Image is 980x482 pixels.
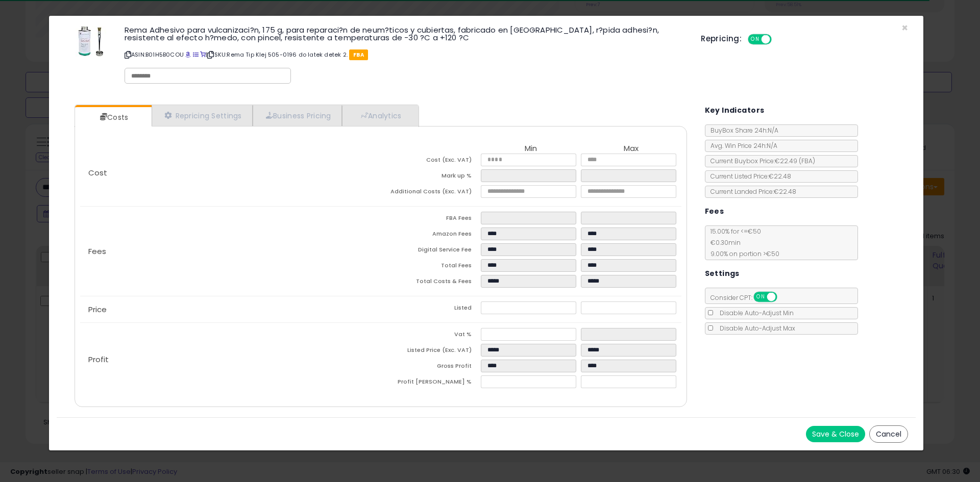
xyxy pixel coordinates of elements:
span: ON [754,293,767,301]
span: Current Landed Price: €22.48 [705,187,796,196]
span: €22.49 [775,157,815,165]
span: ON [749,35,762,44]
td: Mark up % [381,169,481,185]
a: Costs [75,107,151,128]
td: Listed Price (Exc. VAT) [381,344,481,360]
td: Profit [PERSON_NAME] % [381,375,481,391]
p: ASIN: B01H5B0COU | SKU: Rema Tip Klej 505-0196 do latek detek 2. [125,46,685,63]
span: OFF [770,35,787,44]
a: Repricing Settings [152,105,253,126]
a: Analytics [342,105,418,126]
a: All offer listings [193,50,199,59]
span: × [901,20,908,35]
span: Consider CPT: [705,293,791,302]
td: Gross Profit [381,360,481,375]
td: Cost (Exc. VAT) [381,154,481,169]
h5: Fees [705,205,724,218]
button: Save & Close [806,426,865,442]
span: FBA [349,49,368,60]
h5: Settings [705,267,740,280]
span: OFF [775,293,792,301]
span: 15.00 % for <= €50 [705,227,779,258]
p: Cost [80,169,381,177]
span: 9.00 % on portion > €50 [705,249,779,258]
span: Disable Auto-Adjust Max [715,324,795,333]
span: Avg. Win Price 24h: N/A [705,141,777,150]
td: Digital Service Fee [381,243,481,259]
td: Listed [381,301,481,317]
th: Max [581,144,681,154]
button: Cancel [869,425,908,443]
p: Price [80,306,381,314]
th: Min [481,144,581,154]
h5: Repricing: [701,35,742,43]
span: Current Buybox Price: [705,157,815,165]
span: ( FBA ) [799,157,815,165]
h5: Key Indicators [705,104,765,117]
a: BuyBox page [185,50,191,59]
span: Disable Auto-Adjust Min [715,309,794,317]
p: Fees [80,247,381,256]
span: €0.30 min [705,238,741,247]
h3: Rema Adhesivo para vulcanizaci?n, 175 g, para reparaci?n de neum?ticos y cubiertas, fabricado en ... [125,26,685,41]
img: 41LFD+IvrkL._SL60_.jpg [76,26,106,57]
td: Additional Costs (Exc. VAT) [381,185,481,201]
td: Total Costs & Fees [381,275,481,291]
td: FBA Fees [381,212,481,227]
td: Vat % [381,328,481,344]
a: Your listing only [200,50,206,59]
span: Current Listed Price: €22.48 [705,172,791,181]
span: BuyBox Share 24h: N/A [705,126,778,135]
td: Total Fees [381,259,481,275]
a: Business Pricing [253,105,342,126]
p: Profit [80,356,381,364]
td: Amazon Fees [381,227,481,243]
